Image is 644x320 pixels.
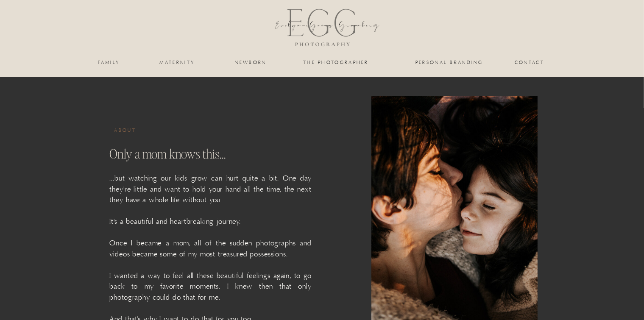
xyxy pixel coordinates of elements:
[114,128,155,134] h1: About
[92,60,126,65] a: family
[515,60,545,65] a: Contact
[110,146,270,164] h2: Only a mom knows this...
[110,173,312,283] p: ...but watching our kids grow can hurt quite a bit. One day they're little and want to hold your ...
[294,60,379,65] a: the photographer
[160,60,195,65] a: maternity
[234,60,268,65] a: newborn
[415,60,484,65] a: personal branding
